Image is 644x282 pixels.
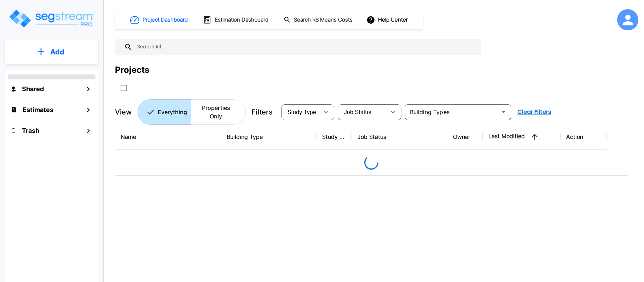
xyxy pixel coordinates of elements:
button: Search RS Means Costs [281,13,356,27]
button: Open [499,107,509,117]
button: SelectAll [117,81,131,95]
h1: Project Dashboard [143,16,188,24]
input: Search All [133,39,478,55]
input: Building Types [407,107,497,117]
th: Action [561,124,607,150]
p: Everything [158,108,187,116]
span: Study Type [288,109,316,115]
th: Owner [447,124,483,150]
p: Add [50,47,64,57]
th: Name [115,124,221,150]
button: Properties Only [191,99,246,125]
div: Select [339,102,386,122]
th: Building Type [221,124,317,150]
p: View [115,107,132,117]
button: Add [5,42,98,62]
h1: Search RS Means Costs [294,16,353,24]
th: Study Type [317,124,352,150]
th: Job Status [352,124,447,150]
h1: Shared [22,84,44,94]
button: Everything [138,99,191,125]
p: Filters [251,107,273,117]
div: Platform [138,99,246,125]
h1: Estimates [23,105,53,114]
p: Properties Only [195,104,237,121]
th: Last Modified [483,124,561,150]
h1: Trash [22,126,39,135]
div: Select [283,102,319,122]
button: Estimation Dashboard [200,12,272,27]
button: Help Center [365,13,411,27]
span: Job Status [344,109,371,115]
button: Project Dashboard [127,12,192,28]
button: Clear Filters [515,105,554,119]
img: Logo [8,8,95,29]
div: Projects [115,64,149,76]
h1: Estimation Dashboard [215,16,268,24]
